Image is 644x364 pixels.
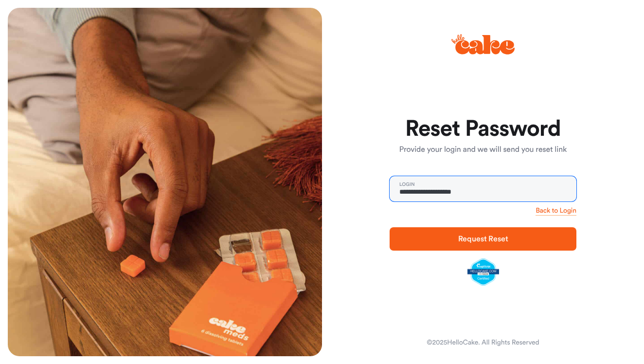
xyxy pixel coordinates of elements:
[467,258,499,286] img: legit-script-certified.png
[458,235,508,243] span: Request Reset
[390,144,576,156] p: Provide your login and we will send you reset link
[536,206,576,216] a: Back to Login
[390,117,576,141] h1: Reset Password
[390,227,576,251] button: Request Reset
[427,338,539,347] div: © 2025 HelloCake. All Rights Reserved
